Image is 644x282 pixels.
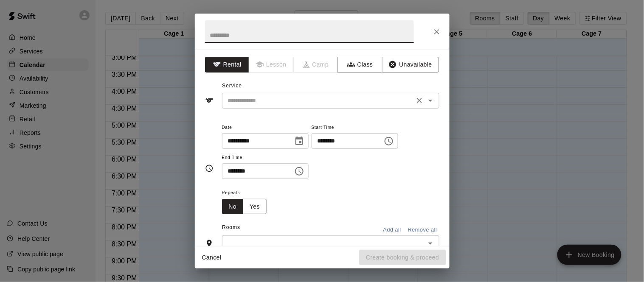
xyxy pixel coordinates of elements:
[379,223,406,237] button: Add all
[291,163,308,180] button: Choose time, selected time is 10:30 AM
[222,122,309,134] span: Date
[429,24,444,39] button: Close
[205,57,250,73] button: Rental
[205,96,214,105] svg: Service
[222,187,274,199] span: Repeats
[198,250,225,265] button: Cancel
[205,239,214,248] svg: Rooms
[222,152,309,164] span: End Time
[413,95,425,106] button: Clear
[337,57,382,73] button: Class
[243,199,267,215] button: Yes
[406,223,439,237] button: Remove all
[222,224,240,230] span: Rooms
[294,57,338,73] span: Camps can only be created in the Services page
[382,57,439,73] button: Unavailable
[249,57,294,73] span: Lessons must be created in the Services page first
[205,164,214,173] svg: Timing
[222,83,242,89] span: Service
[291,133,308,150] button: Choose date, selected date is Aug 21, 2025
[222,199,244,215] button: No
[425,237,436,249] button: Open
[222,199,267,215] div: outlined button group
[425,95,436,106] button: Open
[312,122,398,134] span: Start Time
[380,133,397,150] button: Choose time, selected time is 10:00 AM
